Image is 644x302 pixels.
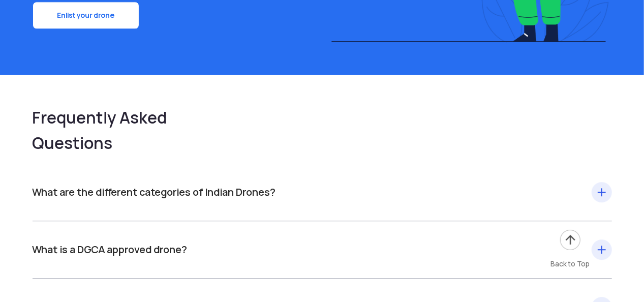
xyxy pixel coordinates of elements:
[33,241,612,258] div: What is a DGCA approved drone?
[559,229,581,251] img: ic_arrow-up.png
[33,105,612,156] h2: Frequently Asked Questions
[548,256,593,271] div: Back to Top
[33,2,139,29] a: Enlist your drone
[33,184,612,200] div: What are the different categories of Indian Drones?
